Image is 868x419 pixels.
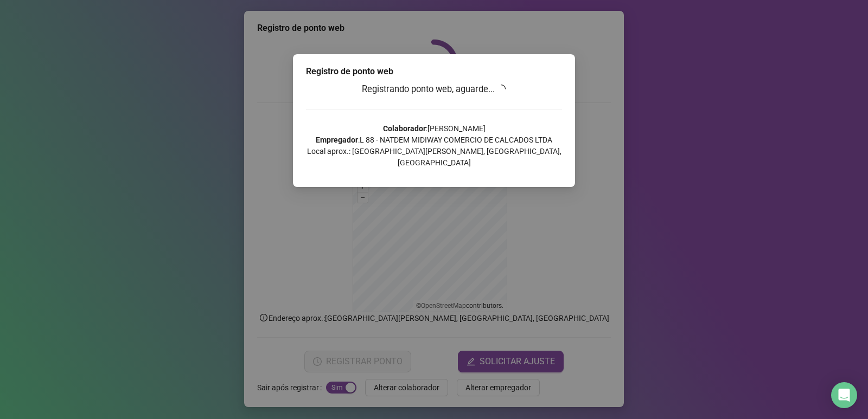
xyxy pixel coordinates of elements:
[497,85,506,93] span: loading
[316,136,358,144] strong: Empregador
[831,382,857,408] div: Open Intercom Messenger
[306,123,562,169] p: : [PERSON_NAME] : L 88 - NATDEM MIDIWAY COMERCIO DE CALCADOS LTDA Local aprox.: [GEOGRAPHIC_DATA]...
[306,82,562,96] h3: Registrando ponto web, aguarde...
[306,65,562,78] div: Registro de ponto web
[383,124,426,133] strong: Colaborador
